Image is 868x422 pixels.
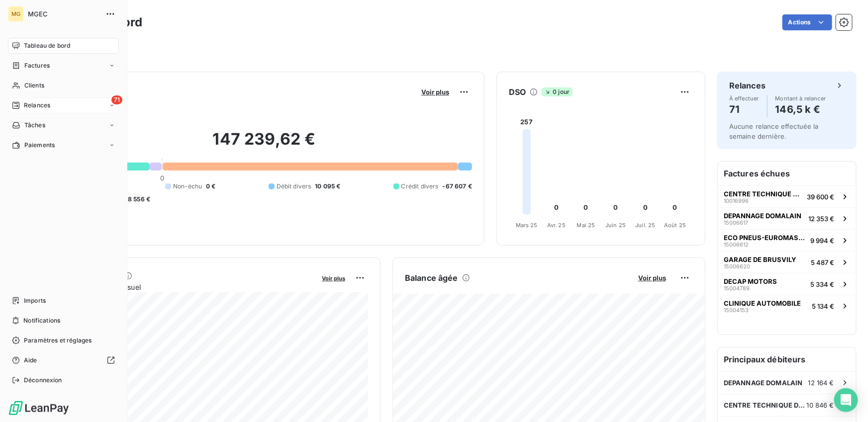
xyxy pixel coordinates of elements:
[812,302,834,310] span: 5 134 €
[605,222,626,229] tspan: Juin 25
[509,86,526,98] h6: DSO
[577,222,595,229] tspan: Mai 25
[125,195,150,204] span: -8 556 €
[808,379,834,387] span: 12 164 €
[718,229,856,251] button: ECO PNEUS-EUROMASTER FT AUTO150066129 994 €
[24,141,55,150] span: Paiements
[56,129,472,159] h2: 147 239,62 €
[834,388,858,412] div: Open Intercom Messenger
[8,333,119,348] a: Paramètres et réglages
[724,263,750,269] span: 15006620
[319,273,348,282] button: Voir plus
[8,352,119,368] a: Aide
[8,97,119,113] a: 71Relances
[724,277,777,285] span: DECAP MOTORS
[638,274,666,282] span: Voir plus
[173,182,202,191] span: Non-échu
[8,38,119,54] a: Tableau de bord
[206,182,215,191] span: 0 €
[729,80,766,91] h6: Relances
[775,95,826,101] span: Montant à relancer
[811,258,834,266] span: 5 487 €
[24,101,50,110] span: Relances
[724,299,801,307] span: CLINIQUE AUTOMOBILE
[23,316,60,325] span: Notifications
[724,307,749,313] span: 15004153
[160,174,164,182] span: 0
[8,293,119,309] a: Imports
[24,356,37,365] span: Aide
[277,182,311,191] span: Débit divers
[8,117,119,133] a: Tâches
[724,285,750,291] span: 15004789
[8,137,119,153] a: Paiements
[724,401,807,409] span: CENTRE TECHNIQUE DEPARTEMENTAL
[718,185,856,207] button: CENTRE TECHNIQUE DEPARTEMENTAL1001699639 600 €
[8,78,119,93] a: Clients
[664,222,686,229] tspan: Août 25
[718,295,856,317] button: CLINIQUE AUTOMOBILE150041535 134 €
[542,87,573,96] span: 0 jour
[315,182,340,191] span: 10 095 €
[718,273,856,295] button: DECAP MOTORS150047895 334 €
[729,101,759,117] h4: 71
[443,182,472,191] span: -67 607 €
[418,87,452,96] button: Voir plus
[28,10,99,18] span: MGEC
[24,376,62,385] span: Déconnexion
[322,275,345,282] span: Voir plus
[24,296,46,305] span: Imports
[729,95,759,101] span: À effectuer
[24,81,44,90] span: Clients
[724,379,803,387] span: DEPANNAGE DOMALAIN
[24,41,70,50] span: Tableau de bord
[718,162,856,185] h6: Factures échues
[775,101,826,117] h4: 146,5 k €
[724,212,801,220] span: DEPANNAGE DOMALAIN
[724,242,749,248] span: 15006612
[635,222,655,229] tspan: Juil. 25
[547,222,566,229] tspan: Avr. 25
[24,61,50,70] span: Factures
[724,255,796,263] span: GARAGE DE BRUSVILY
[724,190,803,198] span: CENTRE TECHNIQUE DEPARTEMENTAL
[724,220,748,226] span: 15006617
[718,251,856,273] button: GARAGE DE BRUSVILY150066205 487 €
[808,215,834,223] span: 12 353 €
[718,207,856,229] button: DEPANNAGE DOMALAIN1500661712 353 €
[56,282,315,292] span: Chiffre d'affaires mensuel
[111,95,122,104] span: 71
[8,400,70,416] img: Logo LeanPay
[421,88,449,96] span: Voir plus
[401,182,439,191] span: Crédit divers
[718,347,856,371] h6: Principaux débiteurs
[782,14,832,30] button: Actions
[516,222,538,229] tspan: Mars 25
[810,280,834,288] span: 5 334 €
[807,401,834,409] span: 10 846 €
[724,234,806,242] span: ECO PNEUS-EUROMASTER FT AUTO
[8,6,24,22] div: MG
[724,198,749,204] span: 10016996
[8,58,119,74] a: Factures
[729,122,819,140] span: Aucune relance effectuée la semaine dernière.
[24,336,92,345] span: Paramètres et réglages
[807,193,834,201] span: 39 600 €
[635,273,669,282] button: Voir plus
[24,121,45,130] span: Tâches
[810,237,834,245] span: 9 994 €
[405,272,458,284] h6: Balance âgée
